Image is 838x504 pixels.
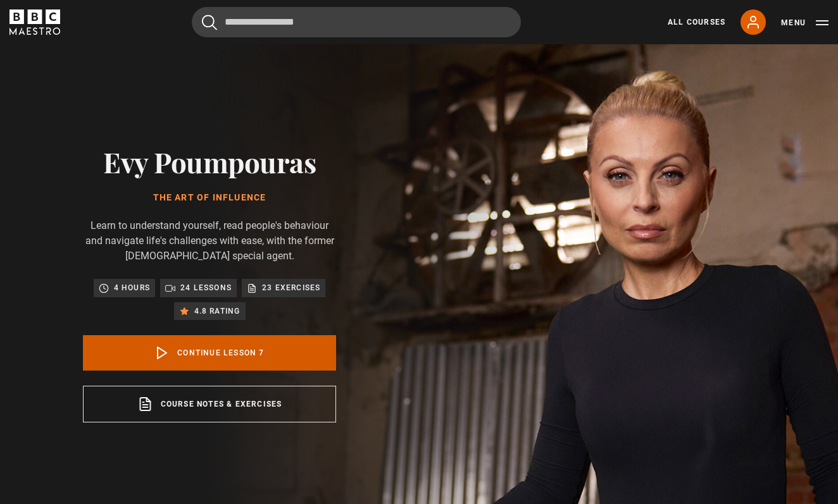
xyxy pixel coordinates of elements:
[192,7,521,37] input: Search
[83,145,336,178] h2: Evy Poumpouras
[668,16,725,28] a: All Courses
[781,16,829,29] button: Toggle navigation
[83,193,336,203] h1: The Art of Influence
[180,281,232,294] p: 24 lessons
[114,281,150,294] p: 4 hours
[262,281,320,294] p: 23 exercises
[9,9,60,35] svg: BBC Maestro
[83,335,336,371] a: Continue lesson 7
[83,218,336,264] p: Learn to understand yourself, read people's behaviour and navigate life's challenges with ease, w...
[202,15,217,30] button: Submit the search query
[83,386,336,422] a: Course notes & exercises
[194,305,241,317] p: 4.8 rating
